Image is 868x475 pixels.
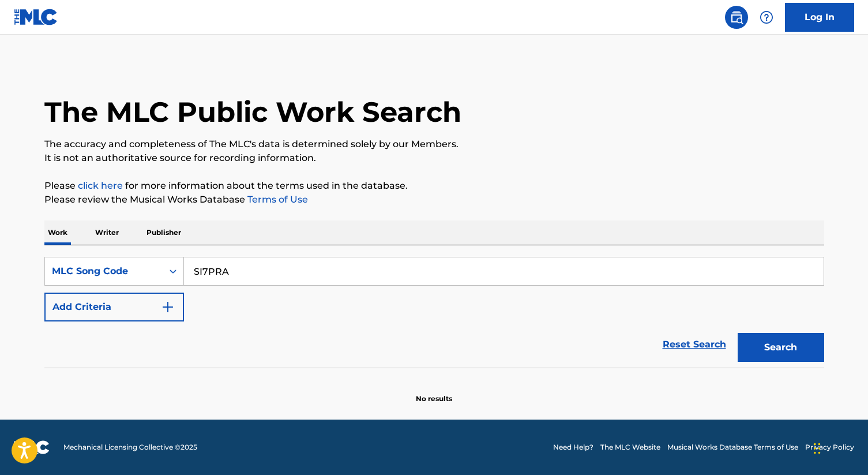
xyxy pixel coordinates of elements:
a: The MLC Website [600,442,660,452]
a: Log In [785,3,854,32]
a: Privacy Policy [805,442,854,452]
span: Mechanical Licensing Collective © 2025 [63,442,197,452]
div: Help [755,6,778,29]
p: It is not an authoritative source for recording information. [44,151,824,165]
button: Add Criteria [44,293,184,321]
p: The accuracy and completeness of The MLC's data is determined solely by our Members. [44,137,824,151]
a: Reset Search [657,332,732,357]
div: Drag [814,431,821,466]
p: No results [416,380,452,404]
p: Publisher [143,220,185,245]
img: MLC Logo [14,9,58,25]
p: Please review the Musical Works Database [44,193,824,207]
p: Please for more information about the terms used in the database. [44,179,824,193]
a: click here [78,180,123,191]
img: help [760,10,773,24]
p: Work [44,220,71,245]
div: MLC Song Code [52,264,156,278]
a: Terms of Use [245,194,308,205]
button: Search [738,333,824,362]
a: Musical Works Database Terms of Use [667,442,798,452]
img: search [730,10,743,24]
form: Search Form [44,257,824,368]
h1: The MLC Public Work Search [44,95,461,129]
a: Need Help? [553,442,593,452]
img: 9d2ae6d4665cec9f34b9.svg [161,300,175,314]
iframe: Chat Widget [810,420,868,475]
p: Writer [92,220,122,245]
img: logo [14,440,50,454]
a: Public Search [725,6,748,29]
